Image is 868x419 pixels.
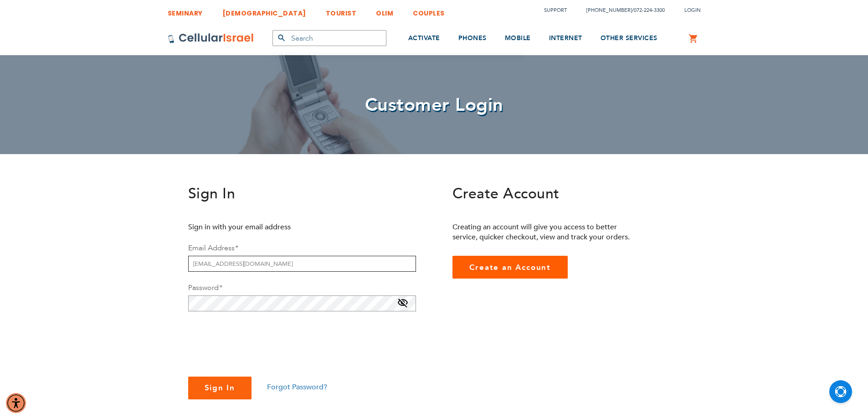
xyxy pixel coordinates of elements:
span: Sign In [188,184,236,204]
span: MOBILE [505,34,531,42]
a: Create an Account [452,256,568,279]
span: Login [684,7,701,14]
a: OTHER SERVICES [601,21,657,56]
span: INTERNET [549,34,582,42]
a: SEMINARY [168,2,203,19]
a: OLIM [376,2,393,19]
p: Creating an account will give you access to better service, quicker checkout, view and track your... [452,222,637,242]
span: ACTIVATE [408,34,440,42]
span: Sign In [205,383,236,393]
input: Email [188,256,416,272]
a: [PHONE_NUMBER] [586,7,632,14]
a: Forgot Password? [267,382,327,392]
a: [DEMOGRAPHIC_DATA] [222,2,306,19]
img: Cellular Israel Logo [168,33,254,44]
div: Accessibility Menu [6,393,26,413]
a: TOURIST [326,2,357,19]
a: 072-224-3300 [634,7,665,14]
span: Create an Account [469,262,551,273]
label: Password [188,283,222,293]
iframe: reCAPTCHA [188,322,327,358]
a: COUPLES [413,2,445,19]
span: Create Account [452,184,560,204]
a: MOBILE [505,21,531,56]
label: Email Address [188,243,238,253]
a: Support [544,7,567,14]
button: Sign In [188,377,252,399]
li: / [577,4,665,17]
span: Customer Login [365,93,503,118]
span: OTHER SERVICES [601,34,657,42]
a: INTERNET [549,21,582,56]
a: ACTIVATE [408,21,440,56]
input: Search [272,30,386,46]
span: PHONES [458,34,487,42]
a: PHONES [458,21,487,56]
p: Sign in with your email address [188,222,373,232]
